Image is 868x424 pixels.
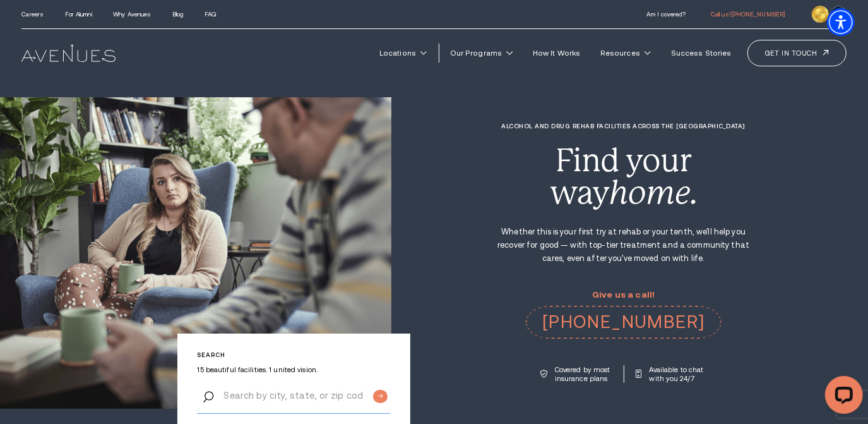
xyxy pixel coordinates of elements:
[747,40,847,67] a: Get in touch
[372,43,434,63] a: Locations
[197,379,390,414] input: Search by city, state, or zip code
[113,11,151,18] a: Why Avenues
[205,11,216,18] a: FAQ
[526,306,722,339] a: call 866.671.4356
[827,8,855,36] div: Accessibility Menu
[555,365,612,383] p: Covered by most insurance plans
[526,43,588,63] a: How It Works
[197,365,390,374] p: 15 beautiful facilities. 1 united vision.
[497,123,751,130] h1: Alcohol and Drug Rehab Facilities across the [GEOGRAPHIC_DATA]
[650,365,707,383] p: Available to chat with you 24/7
[540,365,612,383] a: Covered by most insurance plans
[812,6,829,23] img: clock
[647,11,686,18] a: Am I covered?
[664,43,739,63] a: Success Stories
[815,371,868,424] iframe: LiveChat chat widget
[526,290,722,300] p: Give us a call!
[636,365,707,383] a: Available to chat with you 24/7
[497,145,751,209] div: Find your way
[373,390,388,403] input: Submit button
[593,43,658,63] a: Resources
[65,11,92,18] a: For Alumni
[711,11,785,18] a: call 866.671.4356
[609,174,698,211] i: home.
[497,226,751,265] p: Whether this is your first try at rehab or your tenth, we'll help you recover for good — with top...
[197,351,390,358] p: Search
[443,43,520,63] a: Our Programs
[21,11,44,18] a: Careers
[172,11,183,18] a: Blog
[731,11,785,18] span: [PHONE_NUMBER]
